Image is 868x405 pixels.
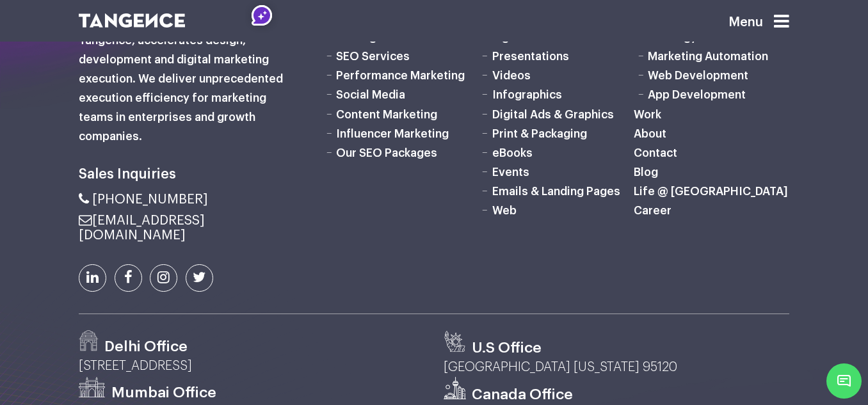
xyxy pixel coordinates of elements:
[492,166,529,178] a: Events
[472,338,542,358] h3: U.S Office
[492,70,531,81] a: Videos
[79,31,303,146] h6: Tangence, accelerates design, development and digital marketing execution. We deliver unprecedent...
[79,330,99,351] img: Path-529.png
[111,383,216,402] h3: Mumbai Office
[634,128,666,139] a: About
[492,109,614,120] a: Digital Ads & Graphics
[79,13,185,28] img: logo SVG
[336,51,410,62] a: SEO Services
[444,377,466,399] img: canada.svg
[336,109,437,120] a: Content Marketing
[104,337,188,356] h3: Delhi Office
[492,51,569,62] a: Presentations
[79,214,205,242] a: [EMAIL_ADDRESS][DOMAIN_NAME]
[634,166,658,178] a: Blog
[826,363,862,399] span: Chat Widget
[92,193,208,206] span: [PHONE_NUMBER]
[634,147,677,159] a: Contact
[79,163,303,186] h6: Sales Inquiries
[648,89,746,100] a: App Development
[634,109,661,120] a: Work
[492,89,562,100] a: Infographics
[336,89,405,100] a: Social Media
[648,51,768,62] a: Marketing Automation
[79,356,424,376] p: [STREET_ADDRESS]
[634,186,788,197] a: Life @ [GEOGRAPHIC_DATA]
[444,330,466,353] img: us.svg
[648,70,748,81] a: Web Development
[492,147,533,159] a: eBooks
[336,70,465,81] a: Performance Marketing
[492,186,620,197] a: Emails & Landing Pages
[79,193,208,206] a: [PHONE_NUMBER]
[492,205,517,216] a: Web
[472,385,573,404] h3: Canada Office
[79,377,106,397] img: Path-530.png
[336,128,449,139] a: Influencer Marketing
[492,128,587,139] a: Print & Packaging
[444,358,789,377] p: [GEOGRAPHIC_DATA] [US_STATE] 95120
[634,205,671,216] a: Career
[336,147,437,159] a: Our SEO Packages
